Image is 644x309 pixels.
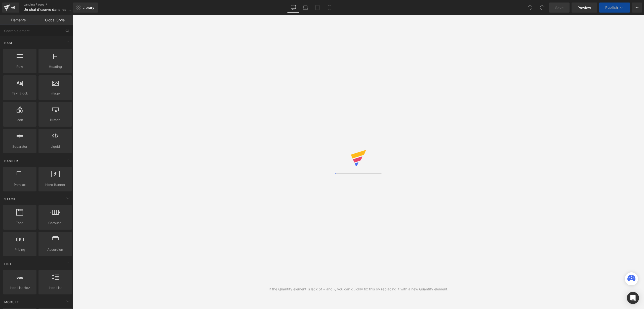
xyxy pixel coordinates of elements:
[299,3,311,13] a: Laptop
[40,117,70,123] span: Button
[4,300,19,304] span: Module
[324,3,336,13] a: Mobile
[73,3,98,13] a: New Library
[627,292,639,304] div: Open Intercom Messenger
[40,220,70,226] span: Carousel
[5,285,35,290] span: Icon List Hoz
[23,3,81,7] a: Landing Pages
[4,262,12,266] span: List
[40,182,70,187] span: Hero Banner
[5,117,35,123] span: Icon
[10,4,16,11] div: v6
[287,3,299,13] a: Desktop
[5,144,35,149] span: Separator
[632,3,642,13] button: More
[2,3,19,13] a: v6
[5,182,35,187] span: Parallax
[40,144,70,149] span: Liquid
[36,15,73,25] a: Global Style
[5,91,35,96] span: Text Block
[578,5,591,10] span: Preview
[4,159,19,163] span: Banner
[555,5,563,10] span: Save
[23,8,72,12] span: Un chai d'œuvre dans les vignes
[83,5,94,10] span: Library
[525,3,535,13] button: Undo
[537,3,547,13] button: Redo
[5,220,35,226] span: Tabs
[40,285,70,290] span: Icon List
[40,247,70,252] span: Accordion
[311,3,324,13] a: Tablet
[605,6,618,10] span: Publish
[40,64,70,69] span: Heading
[599,3,630,13] button: Publish
[40,91,70,96] span: Image
[4,197,16,201] span: Stack
[5,247,35,252] span: Pricing
[5,64,35,69] span: Row
[4,40,14,45] span: Base
[269,286,448,292] div: If the Quantity element is lack of + and -, you can quickly fix this by replacing it with a new Q...
[572,3,597,13] a: Preview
